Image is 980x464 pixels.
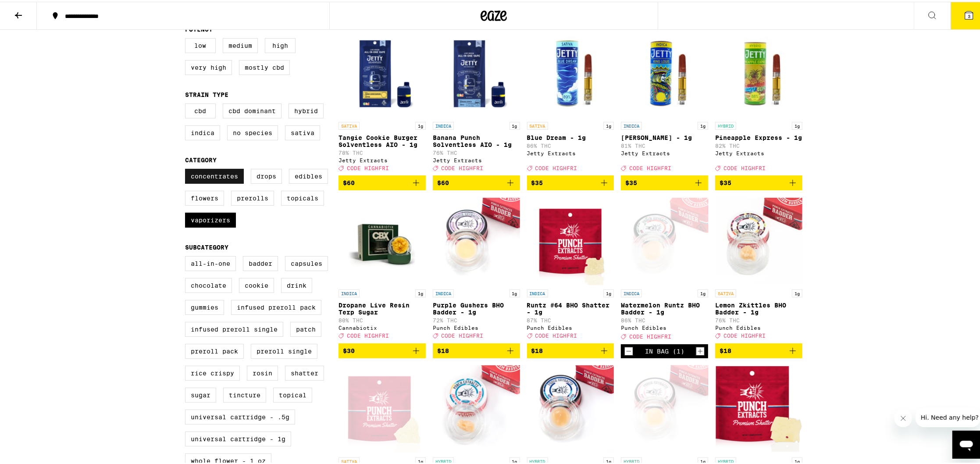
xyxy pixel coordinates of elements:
div: Cannabiotix [339,323,426,329]
p: 1g [698,120,708,128]
span: CODE HIGHFRI [723,164,766,169]
div: Punch Edibles [433,323,520,329]
p: 1g [603,456,614,464]
p: 1g [792,288,802,296]
p: 1g [698,288,708,296]
span: CODE HIGHFRI [629,332,671,338]
span: $60 [437,178,449,185]
img: Punch Edibles - NYC Vapor BHO Badder - 1g [527,364,614,451]
label: Flowers [185,189,224,204]
div: Punch Edibles [715,323,802,329]
p: 87% THC [527,316,614,321]
p: Tangie Cookie Burger Solventless AIO - 1g [339,132,426,146]
p: HYBRID [715,120,736,128]
span: $18 [720,346,731,353]
p: 80% THC [339,316,426,321]
p: 1g [603,288,614,296]
p: INDICA [339,288,360,296]
span: $18 [437,346,449,353]
div: Jetty Extracts [339,156,426,161]
p: Watermelon Runtz BHO Badder - 1g [621,300,708,314]
label: Universal Cartridge - 1g [185,430,291,445]
p: SATIVA [339,456,360,464]
p: INDICA [433,288,454,296]
label: Sativa [285,124,320,139]
label: Rice Crispy [185,364,240,379]
a: Open page for Tangie Cookie Burger Solventless AIO - 1g from Jetty Extracts [339,28,426,174]
span: $35 [720,178,731,185]
p: 78% THC [339,148,426,154]
img: Cannabiotix - Dropane Live Resin Terp Sugar [339,196,426,283]
p: INDICA [527,288,548,296]
img: Jetty Extracts - Blue Dream - 1g [527,28,614,116]
p: 82% THC [715,141,802,147]
button: Add to bag [433,342,520,357]
img: Punch Edibles - Thin Mint x Jealousy BHO Shatter - 1g [715,364,802,451]
label: Infused Preroll Single [185,320,283,335]
label: Rosin [247,364,278,379]
label: All-In-One [185,254,236,269]
span: 3 [968,12,970,17]
label: Indica [185,124,220,139]
label: Concentrates [185,167,244,182]
label: Topicals [281,189,324,204]
p: Blue Dream - 1g [527,132,614,139]
label: Patch [290,320,321,335]
p: SATIVA [527,120,548,128]
a: Open page for Dropane Live Resin Terp Sugar from Cannabiotix [339,196,426,341]
p: 76% THC [433,148,520,154]
p: 1g [792,456,802,464]
a: Open page for Pineapple Express - 1g from Jetty Extracts [715,28,802,174]
button: Add to bag [621,174,708,189]
label: Universal Cartridge - .5g [185,408,295,423]
label: Drops [251,167,282,182]
p: 1g [510,456,520,464]
img: Jetty Extracts - Pineapple Express - 1g [715,28,802,116]
img: Punch Edibles - Runtz #64 BHO Shatter - 1g [527,196,614,283]
div: In Bag (1) [645,346,684,353]
a: Open page for Blue Dream - 1g from Jetty Extracts [527,28,614,174]
label: Very High [185,58,232,73]
legend: Strain Type [185,89,228,96]
p: SATIVA [715,288,736,296]
div: Jetty Extracts [715,149,802,154]
label: Infused Preroll Pack [231,298,321,313]
p: SATIVA [339,120,360,128]
span: CODE HIGHFRI [629,164,671,169]
label: Low [185,36,216,51]
button: Add to bag [527,342,614,357]
span: $35 [625,178,637,185]
p: Dropane Live Resin Terp Sugar [339,300,426,314]
a: Open page for Watermelon Runtz BHO Badder - 1g from Punch Edibles [621,196,708,342]
label: Capsules [285,254,328,269]
img: Jetty Extracts - Banana Punch Solventless AIO - 1g [433,28,520,116]
label: Tincture [223,386,266,401]
a: Open page for Lemon Zkittles BHO Badder - 1g from Punch Edibles [715,196,802,341]
span: CODE HIGHFRI [441,332,483,337]
p: HYBRID [715,456,736,464]
a: Open page for Runtz #64 BHO Shatter - 1g from Punch Edibles [527,196,614,341]
p: HYBRID [433,456,454,464]
p: 76% THC [715,316,802,321]
div: Jetty Extracts [527,149,614,154]
label: Drink [281,276,312,291]
label: Hybrid [289,102,324,117]
legend: Category [185,155,217,162]
a: Open page for Banana Punch Solventless AIO - 1g from Jetty Extracts [433,28,520,174]
p: 86% THC [527,141,614,147]
button: Add to bag [715,174,802,189]
span: CODE HIGHFRI [347,164,389,169]
label: CBD [185,102,216,117]
label: High [265,36,296,51]
label: Gummies [185,298,224,313]
p: 1g [415,288,426,296]
label: Edibles [289,167,328,182]
div: Punch Edibles [527,323,614,329]
a: Open page for Purple Gushers BHO Badder - 1g from Punch Edibles [433,196,520,341]
img: Punch Edibles - Lemon Zkittles BHO Badder - 1g [715,196,802,283]
div: Jetty Extracts [621,149,708,154]
p: 86% THC [621,316,708,321]
label: Badder [243,254,278,269]
p: INDICA [621,120,642,128]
